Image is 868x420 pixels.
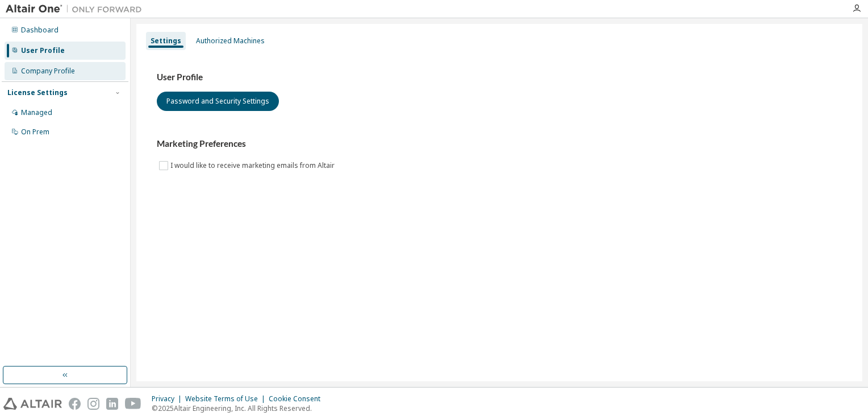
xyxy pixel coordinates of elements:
div: On Prem [21,127,49,137]
img: youtube.svg [125,398,141,410]
div: Privacy [152,394,185,403]
div: Company Profile [21,67,75,76]
img: altair_logo.svg [3,398,62,410]
div: Managed [21,108,52,117]
div: Cookie Consent [269,394,327,403]
p: © 2025 Altair Engineering, Inc. All Rights Reserved. [152,403,327,413]
button: Password and Security Settings [157,92,279,111]
div: Website Terms of Use [185,394,269,403]
img: facebook.svg [69,398,81,410]
h3: User Profile [157,72,842,83]
img: instagram.svg [87,398,99,410]
div: Dashboard [21,26,59,35]
div: Settings [151,36,181,46]
img: Altair One [6,3,148,15]
div: User Profile [21,46,65,55]
img: linkedin.svg [106,398,118,410]
div: Authorized Machines [196,36,265,46]
div: License Settings [7,88,68,97]
label: I would like to receive marketing emails from Altair [170,159,337,172]
h3: Marketing Preferences [157,138,842,150]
